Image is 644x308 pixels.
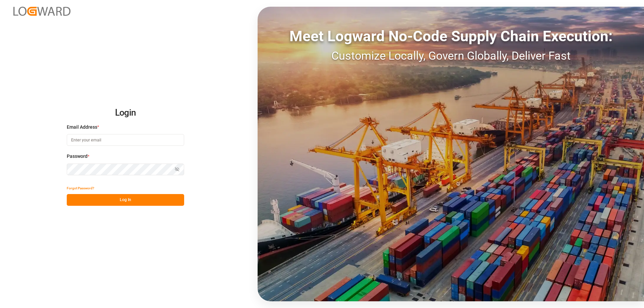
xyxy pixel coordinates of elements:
[67,124,97,131] span: Email Address
[258,25,644,47] div: Meet Logward No-Code Supply Chain Execution:
[67,182,94,194] button: Forgot Password?
[67,102,184,124] h2: Login
[67,153,88,160] span: Password
[67,194,184,206] button: Log In
[13,7,70,16] img: Logward_new_orange.png
[258,47,644,64] div: Customize Locally, Govern Globally, Deliver Fast
[67,134,184,146] input: Enter your email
